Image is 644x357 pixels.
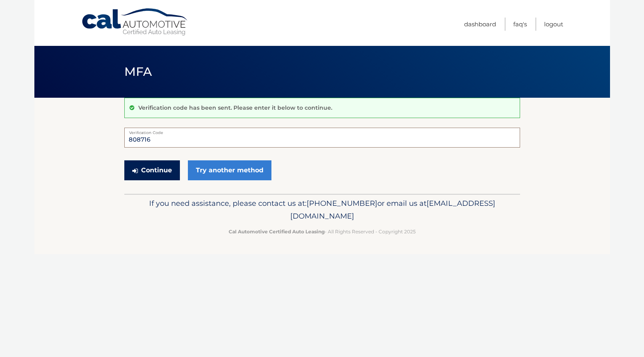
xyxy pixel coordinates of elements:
[188,160,271,180] a: Try another method
[544,18,563,31] a: Logout
[124,128,520,148] input: Verification Code
[229,229,325,235] strong: Cal Automotive Certified Auto Leasing
[138,104,332,111] p: Verification code has been sent. Please enter it below to continue.
[464,18,496,31] a: Dashboard
[124,160,180,180] button: Continue
[130,197,515,223] p: If you need assistance, please contact us at: or email us at
[307,199,377,208] span: [PHONE_NUMBER]
[81,8,189,36] a: Cal Automotive
[513,18,527,31] a: FAQ's
[124,64,152,79] span: MFA
[290,199,495,221] span: [EMAIL_ADDRESS][DOMAIN_NAME]
[130,227,515,236] p: - All Rights Reserved - Copyright 2025
[124,128,520,134] label: Verification Code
